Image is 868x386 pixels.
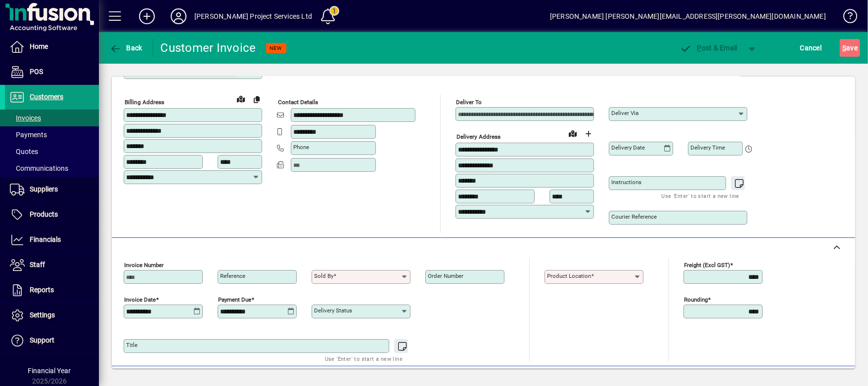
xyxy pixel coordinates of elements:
[690,144,725,151] mat-label: Delivery time
[161,40,256,56] div: Customer Invoice
[5,110,99,126] a: Invoices
[30,311,55,319] span: Settings
[550,8,826,24] div: [PERSON_NAME] [PERSON_NAME][EMAIL_ADDRESS][PERSON_NAME][DOMAIN_NAME]
[10,131,47,139] span: Payments
[5,160,99,177] a: Communications
[218,296,251,303] mat-label: Payment due
[697,44,702,52] span: P
[314,307,352,314] mat-label: Delivery status
[5,35,99,59] a: Home
[30,68,43,76] span: POS
[249,91,265,107] button: Copy to Delivery address
[684,296,708,303] mat-label: Rounding
[131,7,163,25] button: Add
[30,185,58,193] span: Suppliers
[30,336,54,344] span: Support
[194,8,312,24] div: [PERSON_NAME] Project Services Ltd
[30,286,54,294] span: Reports
[325,353,403,364] mat-hint: Use 'Enter' to start a new line
[30,235,61,243] span: Financials
[5,328,99,353] a: Support
[10,164,68,172] span: Communications
[163,7,194,25] button: Profile
[581,126,596,142] button: Choose address
[30,93,63,101] span: Customers
[5,228,99,252] a: Financials
[30,261,45,269] span: Staff
[10,114,41,122] span: Invoices
[798,39,824,57] button: Cancel
[109,44,142,52] span: Back
[5,303,99,328] a: Settings
[314,272,333,279] mat-label: Sold by
[611,213,657,220] mat-label: Courier Reference
[680,44,737,52] span: ost & Email
[30,42,48,50] span: Home
[5,202,99,227] a: Products
[684,262,730,269] mat-label: Freight (excl GST)
[5,253,99,277] a: Staff
[233,91,249,107] a: View on map
[611,144,645,151] mat-label: Delivery date
[99,39,153,57] app-page-header-button: Back
[270,45,282,51] span: NEW
[220,272,245,279] mat-label: Reference
[124,262,164,269] mat-label: Invoice number
[5,278,99,303] a: Reports
[611,110,639,116] mat-label: Deliver via
[107,39,145,57] button: Back
[842,40,858,56] span: ave
[5,177,99,202] a: Suppliers
[126,342,137,348] mat-label: Title
[28,367,71,375] span: Financial Year
[293,144,309,151] mat-label: Phone
[611,179,641,186] mat-label: Instructions
[124,296,156,303] mat-label: Invoice date
[5,60,99,84] a: POS
[800,40,822,56] span: Cancel
[547,272,591,279] mat-label: Product location
[565,125,581,141] a: View on map
[836,2,856,34] a: Knowledge Base
[456,99,482,106] mat-label: Deliver To
[840,39,860,57] button: Save
[10,148,38,155] span: Quotes
[842,44,846,52] span: S
[675,39,742,57] button: Post & Email
[662,190,739,201] mat-hint: Use 'Enter' to start a new line
[30,210,58,218] span: Products
[428,272,463,279] mat-label: Order number
[5,126,99,143] a: Payments
[5,143,99,160] a: Quotes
